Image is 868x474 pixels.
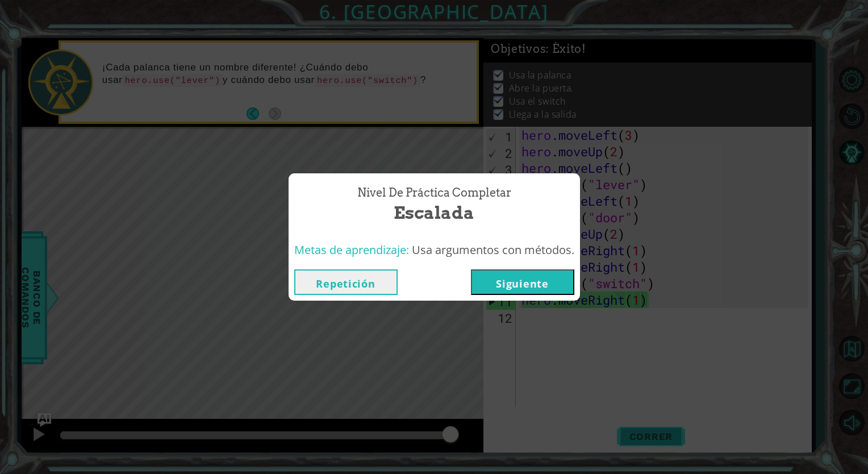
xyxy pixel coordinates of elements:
span: Metas de aprendizaje: [294,242,409,257]
span: Escalada [394,201,474,225]
button: Repetición [294,269,398,295]
span: Usa argumentos con métodos. [412,242,574,257]
span: Nivel de Práctica Completar [357,185,511,201]
button: Siguiente [471,269,574,295]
